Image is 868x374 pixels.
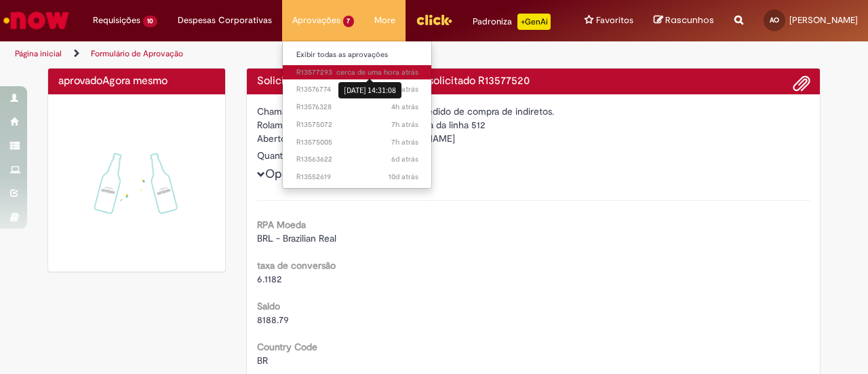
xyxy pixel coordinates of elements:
[283,65,432,80] a: Aberto R13577293 :
[257,132,303,145] label: Aberto por
[15,48,62,59] a: Página inicial
[283,48,432,62] a: Exibir todas as aprovações
[296,154,418,165] span: R13563622
[296,84,418,95] span: R13576774
[283,152,432,167] a: Aberto R13563622 :
[58,75,215,88] h4: aprovado
[517,14,551,30] p: +GenAi
[473,14,551,30] div: Padroniza
[391,119,418,130] span: 7h atrás
[296,172,418,183] span: R13552619
[58,105,215,261] img: sucesso_1.gif
[389,172,418,182] time: 20/09/2025 11:20:46
[296,137,418,148] span: R13575005
[257,132,810,149] div: [PERSON_NAME] [PERSON_NAME]
[102,74,167,88] span: Agora mesmo
[374,14,395,27] span: More
[296,102,418,113] span: R13576328
[296,67,418,78] span: R13577293
[143,16,157,27] span: 10
[257,273,281,285] span: 6.1182
[665,14,714,26] span: Rascunhos
[391,84,418,94] time: 29/09/2025 13:14:26
[283,135,432,150] a: Aberto R13575005 :
[91,48,183,59] a: Formulário de Aprovação
[343,16,355,27] span: 7
[770,16,779,24] span: AO
[10,41,568,67] ul: Trilhas de página
[257,232,336,244] span: BRL - Brazilian Real
[391,154,418,164] span: 6d atrás
[391,137,418,147] span: 7h atrás
[257,75,810,88] h4: Solicitação de aprovação para Item solicitado R13577520
[257,259,336,272] b: taxa de conversão
[93,14,140,27] span: Requisições
[336,67,418,77] span: cerca de uma hora atrás
[292,14,340,27] span: Aprovações
[338,82,401,98] div: [DATE] 14:31:08
[257,314,289,326] span: 8188.79
[282,41,433,189] ul: Aprovações
[416,10,452,30] img: click_logo_yellow_360x200.png
[257,219,306,231] b: RPA Moeda
[283,170,432,185] a: Aberto R13552619 :
[283,100,432,115] a: Aberto R13576328 :
[296,119,418,130] span: R13575072
[283,82,432,97] a: Aberto R13576774 :
[391,137,418,147] time: 29/09/2025 08:42:54
[391,84,418,94] span: 2h atrás
[257,354,268,367] span: BR
[391,102,418,112] span: 4h atrás
[257,300,280,312] b: Saldo
[178,14,272,27] span: Despesas Corporativas
[596,14,633,27] span: Favoritos
[283,117,432,132] a: Aberto R13575072 :
[391,119,418,130] time: 29/09/2025 08:52:32
[1,7,71,34] img: ServiceNow
[257,341,317,353] b: Country Code
[257,105,810,118] div: Chamado destinado para a geração de pedido de compra de indiretos.
[102,74,167,88] time: 29/09/2025 15:30:48
[257,149,810,162] div: Quantidade 1
[391,102,418,112] time: 29/09/2025 11:47:16
[389,172,418,182] span: 10d atrás
[789,14,858,26] span: [PERSON_NAME]
[654,14,714,27] a: Rascunhos
[391,154,418,164] time: 24/09/2025 15:24:17
[257,118,810,132] div: Rolamento para distribuidor da enchedora da linha 512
